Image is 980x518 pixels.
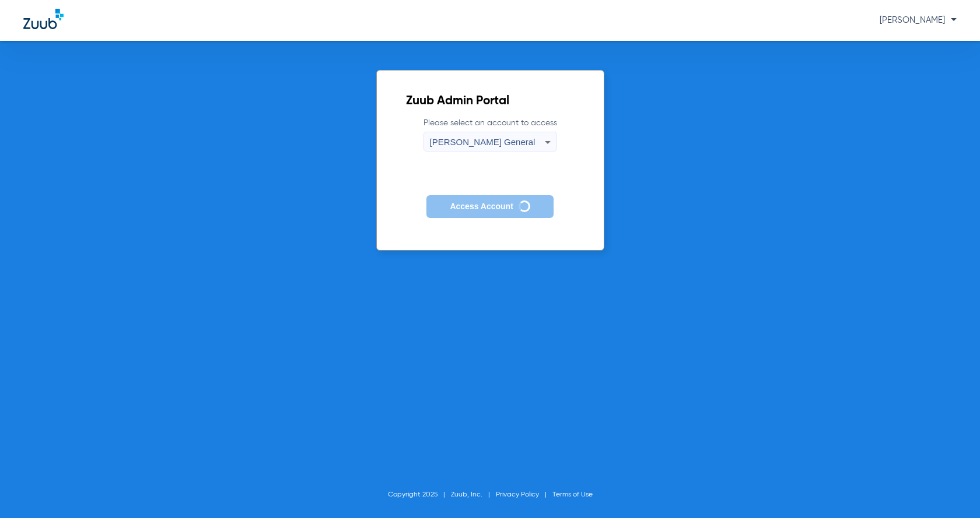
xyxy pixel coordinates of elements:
[922,462,980,518] iframe: Chat Widget
[496,491,539,498] a: Privacy Policy
[450,202,513,211] span: Access Account
[406,96,575,107] h2: Zuub Admin Portal
[552,491,593,498] a: Terms of Use
[423,117,557,151] label: Please select an account to access
[430,137,535,147] span: [PERSON_NAME] General
[880,16,957,24] span: [PERSON_NAME]
[426,195,553,218] button: Access Account
[388,489,451,501] li: Copyright 2025
[451,489,496,501] li: Zuub, Inc.
[23,9,64,29] img: Zuub Logo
